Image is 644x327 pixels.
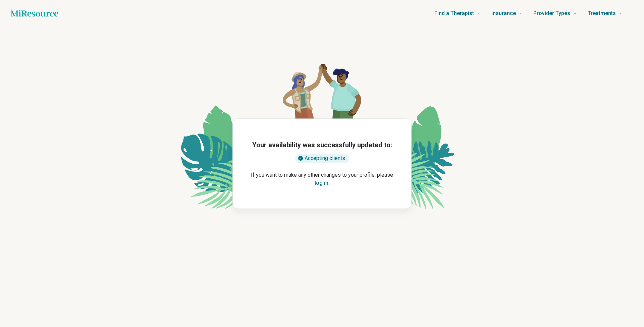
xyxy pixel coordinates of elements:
span: Provider Types [533,9,570,18]
h1: Your availability was successfully updated to: [252,140,392,150]
button: log in [315,179,328,187]
div: Accepting clients [295,154,349,163]
span: Treatments [588,9,616,18]
p: If you want to make any other changes to your profile, please . [244,171,400,187]
span: Find a Therapist [434,9,474,18]
span: Insurance [491,9,516,18]
a: Home page [11,7,58,20]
